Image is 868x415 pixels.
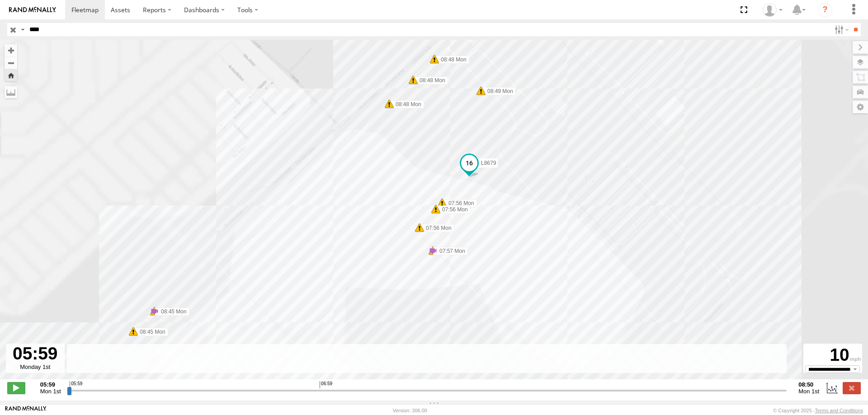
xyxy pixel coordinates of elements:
[320,381,332,388] span: 06:59
[759,3,786,17] div: MANUEL HERNANDEZ
[433,247,468,255] label: 07:57 Mon
[805,345,861,365] div: 10
[393,408,427,413] div: Version: 306.00
[420,224,454,232] label: 07:56 Mon
[773,408,863,413] div: © Copyright 2025 -
[413,76,448,84] label: 08:48 Mon
[798,381,819,388] strong: 08:50
[434,56,469,64] label: 08:48 Mon
[481,159,496,166] span: L8679
[9,7,56,13] img: rand-logo.svg
[19,23,26,36] label: Search Query
[155,308,189,316] label: 08:45 Mon
[798,388,819,395] span: Mon 1st Sep 2025
[481,87,516,95] label: 08:49 Mon
[5,86,17,98] label: Measure
[818,3,832,17] i: ?
[389,100,424,108] label: 08:48 Mon
[70,381,82,388] span: 05:59
[133,328,168,336] label: 08:45 Mon
[40,381,61,388] strong: 05:59
[7,382,25,394] label: Play/Stop
[815,408,863,413] a: Terms and Conditions
[40,388,61,395] span: Mon 1st Sep 2025
[5,44,17,56] button: Zoom in
[853,101,868,113] label: Map Settings
[5,406,47,415] a: Visit our Website
[843,382,861,394] label: Close
[442,199,477,207] label: 07:56 Mon
[5,56,17,69] button: Zoom out
[831,23,850,36] label: Search Filter Options
[5,69,17,81] button: Zoom Home
[436,205,471,214] label: 07:56 Mon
